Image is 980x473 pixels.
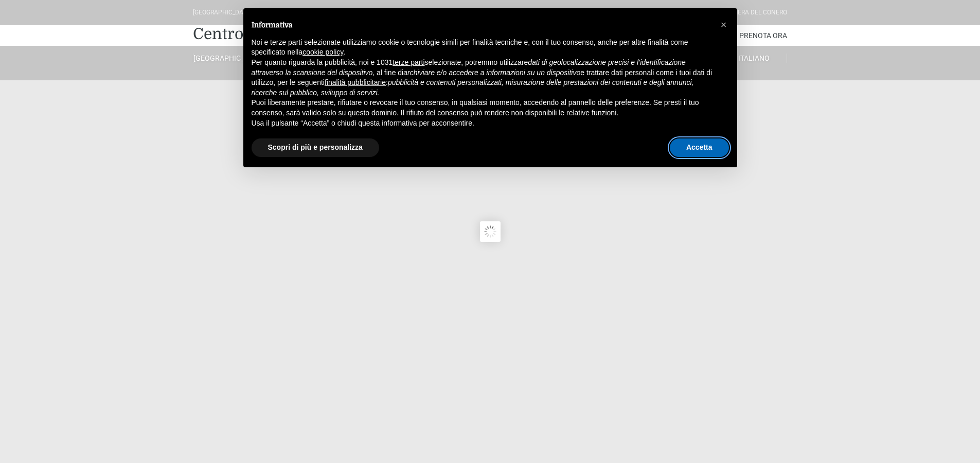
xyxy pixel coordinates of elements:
[727,8,787,17] div: Riviera Del Conero
[716,16,732,33] button: Chiudi questa informativa
[252,58,712,98] p: Per quanto riguarda la pubblicità, noi e 1031 selezionate, potremmo utilizzare , al fine di e tra...
[252,98,712,118] p: Puoi liberamente prestare, rifiutare o revocare il tuo consenso, in qualsiasi momento, accedendo ...
[721,54,787,63] a: Italiano
[252,118,712,129] p: Usa il pulsante “Accetta” o chiudi questa informativa per acconsentire.
[252,38,712,58] p: Noi e terze parti selezionate utilizziamo cookie o tecnologie simili per finalità tecniche e, con...
[252,58,686,77] em: dati di geolocalizzazione precisi e l’identificazione attraverso la scansione del dispositivo
[721,19,727,30] span: ×
[738,54,770,62] span: Italiano
[252,78,694,97] em: pubblicità e contenuti personalizzati, misurazione delle prestazioni dei contenuti e degli annunc...
[670,138,729,157] button: Accetta
[252,21,712,29] h2: Informativa
[302,48,343,56] a: cookie policy
[193,54,259,63] a: [GEOGRAPHIC_DATA]
[193,24,391,44] a: Centro Vacanze De Angelis
[739,25,787,46] a: Prenota Ora
[393,58,424,68] button: terze parti
[252,138,379,157] button: Scopri di più e personalizza
[193,8,252,17] div: [GEOGRAPHIC_DATA]
[403,68,580,77] em: archiviare e/o accedere a informazioni su un dispositivo
[325,78,386,88] button: finalità pubblicitarie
